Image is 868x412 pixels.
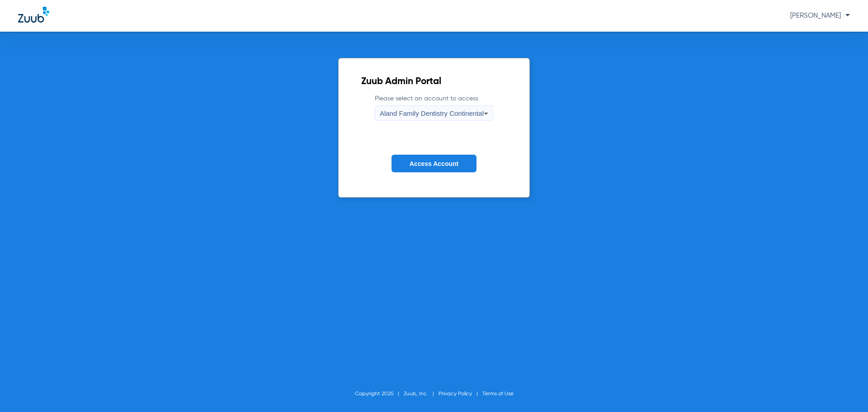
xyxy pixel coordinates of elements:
span: Access Account [410,160,458,167]
button: Access Account [392,155,476,172]
span: Aland Family Dentistry Continental [380,109,484,117]
img: Zuub Logo [18,7,49,23]
span: [PERSON_NAME] [790,12,850,19]
a: Privacy Policy [439,391,472,397]
li: Zuub, Inc. [404,389,439,398]
label: Please select an account to access [375,94,493,121]
li: Copyright 2025 [355,389,404,398]
a: Terms of Use [482,391,514,397]
h2: Zuub Admin Portal [361,77,507,86]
